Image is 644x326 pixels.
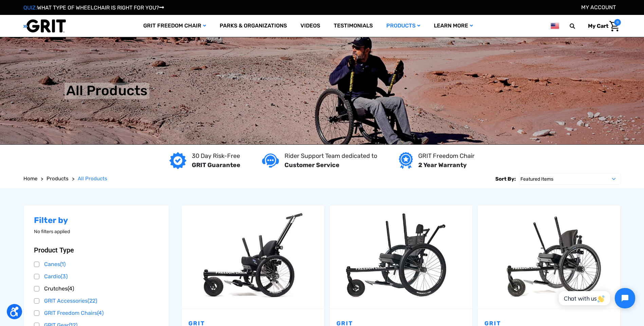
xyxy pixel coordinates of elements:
a: Products [47,175,69,183]
img: GRIT All-Terrain Wheelchair and Mobility Equipment [23,19,66,33]
span: All Products [78,176,107,182]
img: Year warranty [399,152,413,169]
iframe: Tidio Chat [551,282,641,314]
a: GRIT Freedom Chairs(4) [34,308,159,318]
a: Canes(1) [34,259,159,269]
span: Product Type [34,246,74,254]
span: Home [23,176,37,182]
p: No filters applied [34,228,159,235]
h1: All Products [66,83,148,99]
span: My Cart [588,23,608,29]
span: (3) [61,273,68,280]
img: Cart [609,21,619,32]
img: GRIT Freedom Chair Pro: the Pro model shown including contoured Invacare Matrx seatback, Spinergy... [478,209,620,304]
a: Account [581,4,616,11]
span: 0 [614,19,621,26]
a: Parks & Organizations [213,15,294,37]
span: (22) [88,298,97,304]
strong: Customer Service [284,161,339,169]
p: GRIT Freedom Chair [418,151,475,161]
a: All Products [78,175,107,183]
img: GRIT Guarantee [169,152,186,169]
a: GRIT Freedom Chair: Pro,$5,495.00 [478,205,620,309]
a: GRIT Freedom Chair [136,15,213,37]
a: Videos [294,15,327,37]
span: (4) [68,285,74,292]
span: (4) [97,310,104,316]
span: QUIZ: [23,4,37,11]
a: QUIZ:WHAT TYPE OF WHEELCHAIR IS RIGHT FOR YOU? [23,4,164,11]
span: Products [47,176,69,182]
a: GRIT Junior,$4,995.00 [182,205,324,309]
strong: 2 Year Warranty [418,161,467,169]
a: Testimonials [327,15,380,37]
a: Learn More [427,15,480,37]
p: 30 Day Risk-Free [192,151,240,161]
span: (1) [60,261,66,267]
a: GRIT Accessories(22) [34,296,159,306]
a: GRIT Freedom Chair: Spartan,$3,995.00 [330,205,472,309]
strong: GRIT Guarantee [192,161,240,169]
a: Crutches(4) [34,284,159,294]
img: GRIT Junior: GRIT Freedom Chair all terrain wheelchair engineered specifically for kids [182,209,324,304]
img: Customer service [262,154,279,167]
input: Search [573,19,583,33]
img: GRIT Freedom Chair: Spartan [330,209,472,304]
a: Cart with 0 items [583,19,621,33]
a: Products [380,15,427,37]
label: Sort By: [495,173,516,185]
a: Home [23,175,37,183]
a: Cardio(3) [34,271,159,282]
img: us.png [551,22,559,30]
p: Rider Support Team dedicated to [284,151,377,161]
h2: Filter by [34,216,159,225]
button: Product Type [34,246,159,254]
